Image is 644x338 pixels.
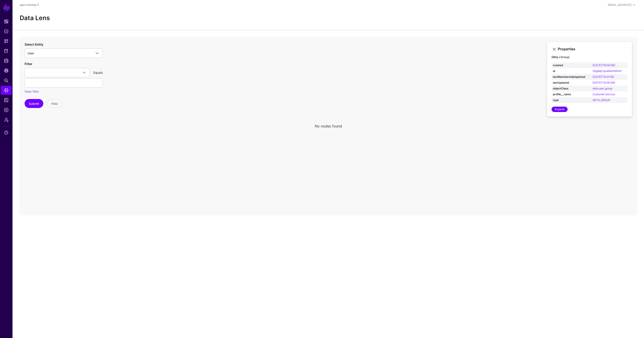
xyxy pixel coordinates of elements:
span: Data Lens [4,88,8,93]
a: Expand [552,107,568,112]
a: sgnl-training-3 [20,3,39,6]
a: Clear filter [25,90,39,93]
div: Equals [92,70,105,75]
span: CAEP Hub [4,68,8,73]
a: Snippets [1,37,12,46]
a: [DATE]T15:01:19Z [593,75,614,78]
label: Select Entity [25,42,43,47]
strong: objectClass [553,87,586,91]
strong: profile__name [553,92,586,96]
strong: created [553,63,586,67]
a: [DATE]T16:59:38Z [593,63,615,67]
a: Data Lens [1,86,12,95]
span: Access Reporting [4,98,8,102]
label: Filter [25,61,32,66]
span: Policies [4,29,8,34]
a: okta:user_group [593,87,612,90]
a: 00gi8dc1pukBIaXN91d7 [593,69,622,73]
h2: Data Lens [20,14,50,22]
span: Admin [4,118,8,122]
span: Snippets [4,39,8,43]
a: [DATE]T16:59:38Z [593,81,615,84]
h4: Group [552,55,627,59]
strong: lastUpdated [553,81,586,85]
div: [EMAIL_ADDRESS] [608,3,631,7]
a: Policies [1,27,12,36]
span: Identity Data Fabric [4,59,8,63]
span: Policy Lens [4,78,8,83]
span: Support [4,130,8,135]
h3: Properties [558,47,627,51]
a: Customer Service [593,93,615,96]
a: Logs [1,106,12,114]
span: Logs [4,108,8,112]
strong: type [553,98,586,102]
strong: lastMembershipUpdated [553,75,586,79]
a: SGNL [3,3,10,13]
a: Dashboard [1,17,12,26]
span: Dashboard [4,19,8,24]
a: Identity Data Fabric [1,56,12,65]
span: User [27,51,34,55]
a: Protected Systems [1,46,12,55]
a: Policy Lens [1,76,12,85]
a: Admin [1,115,12,124]
a: OKTA_GROUP [593,98,610,102]
button: Hide [47,99,62,108]
div: No nodes found [315,123,342,129]
a: CAEP Hub [1,66,12,75]
a: Access Reporting [1,96,12,105]
button: Submit [25,99,43,108]
strong: Okta > [552,55,561,59]
strong: id [553,69,586,73]
span: Protected Systems [4,49,8,53]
